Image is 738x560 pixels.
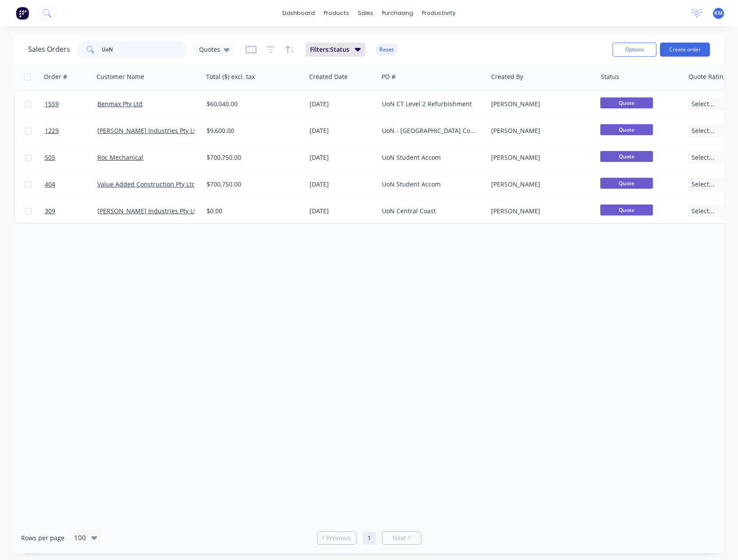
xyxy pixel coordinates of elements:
[491,207,588,215] div: [PERSON_NAME]
[353,7,378,20] div: sales
[45,126,59,135] span: 1229
[378,7,417,20] div: purchasing
[21,534,64,542] span: Rows per page
[207,153,298,162] div: $700,750.00
[600,151,653,162] span: Quote
[306,43,365,57] button: Filters:Status
[491,72,523,81] div: Created By
[382,126,479,135] div: UoN - [GEOGRAPHIC_DATA] Commercial Kitchen
[16,7,29,20] img: Factory
[206,72,255,81] div: Total ($) excl. tax
[278,7,319,20] a: dashboard
[326,534,351,542] span: Previous
[45,153,55,162] span: 505
[613,43,656,57] button: Options
[45,207,55,215] span: 309
[28,45,70,54] h1: Sales Orders
[692,126,714,135] span: Select...
[310,207,375,215] div: [DATE]
[491,100,588,108] div: [PERSON_NAME]
[97,180,196,188] a: Value Added Construction Pty Ltd
[45,144,97,171] a: 505
[600,124,653,135] span: Quote
[692,207,714,215] span: Select...
[97,100,143,108] a: Benmax Pty Ltd
[45,118,97,144] a: 1229
[714,9,723,17] span: KM
[207,207,298,215] div: $0.00
[382,534,421,542] a: Next page
[382,153,479,162] div: UoN Student Accom
[45,100,59,108] span: 1559
[601,72,619,81] div: Status
[97,207,200,215] a: [PERSON_NAME] Industries Pty Ltd
[207,100,298,108] div: $60,040.00
[491,180,588,189] div: [PERSON_NAME]
[319,7,353,20] div: products
[692,180,714,189] span: Select...
[392,534,406,542] span: Next
[207,126,298,135] div: $9,600.00
[309,72,348,81] div: Created Date
[97,126,200,135] a: [PERSON_NAME] Industries Pty Ltd
[491,126,588,135] div: [PERSON_NAME]
[692,100,714,108] span: Select...
[376,43,397,56] button: Reset
[314,531,425,545] ul: Pagination
[688,72,727,81] div: Quote Rating
[692,153,714,162] span: Select...
[44,72,67,81] div: Order #
[382,180,479,189] div: UoN Student Accom
[310,153,375,162] div: [DATE]
[310,45,349,54] span: Filters: Status
[382,100,479,108] div: UoN CT Level 2 Refurbishment
[417,7,460,20] div: productivity
[207,180,298,189] div: $700,750.00
[600,97,653,108] span: Quote
[96,72,144,81] div: Customer Name
[317,534,356,542] a: Previous page
[45,198,97,224] a: 309
[600,178,653,189] span: Quote
[600,205,653,215] span: Quote
[97,153,143,162] a: Roc Mechanical
[45,180,55,189] span: 404
[381,72,396,81] div: PO #
[660,43,710,57] button: Create order
[199,45,220,54] span: Quotes
[310,126,375,135] div: [DATE]
[310,180,375,189] div: [DATE]
[45,171,97,197] a: 404
[102,41,187,58] input: Search...
[382,207,479,215] div: UoN Central Coast
[45,91,97,117] a: 1559
[310,100,375,108] div: [DATE]
[491,153,588,162] div: [PERSON_NAME]
[363,531,376,545] a: Page 1 is your current page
